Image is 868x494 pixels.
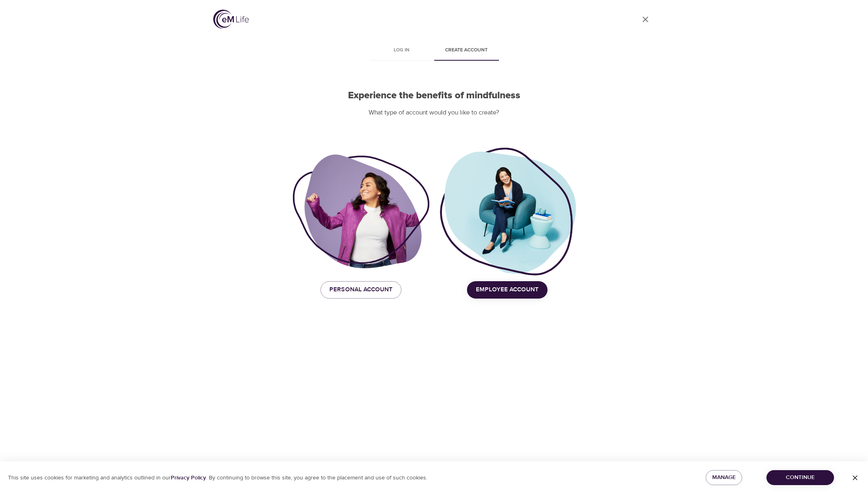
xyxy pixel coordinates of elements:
p: What type of account would you like to create? [293,108,576,117]
span: Continue [773,473,828,483]
span: Log in [374,46,429,55]
button: Continue [766,470,834,485]
a: close [636,10,655,29]
img: logo [213,10,249,29]
h2: Experience the benefits of mindfulness [293,90,576,102]
span: Personal Account [329,284,393,295]
button: Employee Account [467,281,548,298]
span: Create account [439,46,494,55]
a: Privacy Policy [171,474,206,481]
span: Manage [712,473,736,483]
button: Manage [706,470,742,485]
button: Personal Account [320,281,401,298]
span: Employee Account [476,284,539,295]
